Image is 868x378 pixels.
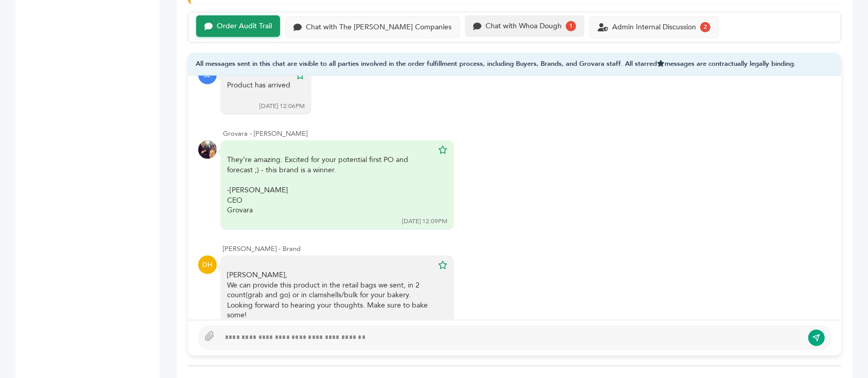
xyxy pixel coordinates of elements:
div: [PERSON_NAME], [227,270,433,320]
div: Order Audit Trail [217,22,272,31]
div: [PERSON_NAME] - Brand [223,244,831,254]
div: Grovara [227,205,433,215]
div: We can provide this product in the retail bags we sent, in 2 count(grab and go) or in clamshells/... [227,280,433,320]
div: CEO [227,195,433,206]
div: All messages sent in this chat are visible to all parties involved in the order fulfillment proce... [188,53,841,76]
div: Chat with The [PERSON_NAME] Companies [306,23,452,32]
div: Grovara - [PERSON_NAME] [223,129,831,138]
div: 2 [700,22,710,32]
div: Product has arrived [227,80,290,100]
div: 1 [566,21,576,31]
div: [DATE] 12:09PM [402,217,447,226]
div: DH [198,256,217,274]
div: [DATE] 12:06PM [259,102,305,111]
div: Admin Internal Discussion [612,23,696,32]
div: -[PERSON_NAME] [227,185,433,195]
div: They’re amazing. Excited for your potential first PO and forecast ;) - this brand is a winner. [227,155,433,215]
div: Chat with Whoa Dough [485,22,562,31]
